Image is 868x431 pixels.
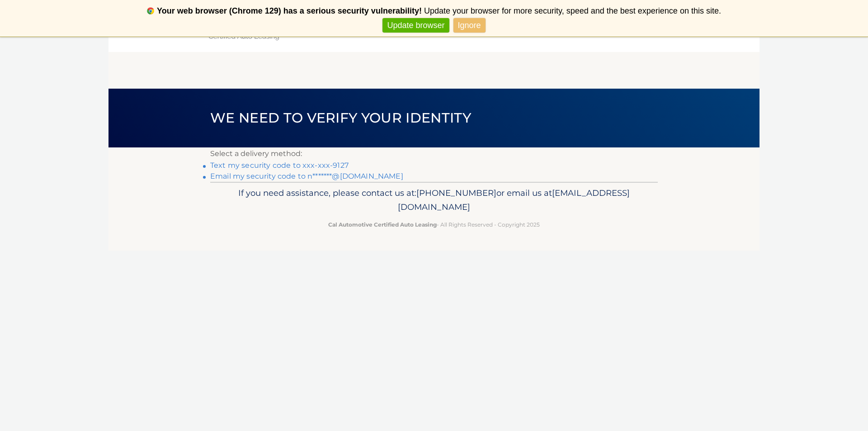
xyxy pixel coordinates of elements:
[453,18,486,33] a: Ignore
[424,6,721,15] span: Update your browser for more security, speed and the best experience on this site.
[210,109,471,126] span: We need to verify your identity
[216,220,652,229] p: - All Rights Reserved - Copyright 2025
[382,18,449,33] a: Update browser
[216,186,652,215] p: If you need assistance, please contact us at: or email us at
[210,147,658,160] p: Select a delivery method:
[157,6,422,15] b: Your web browser (Chrome 129) has a serious security vulnerability!
[210,161,349,170] a: Text my security code to xxx-xxx-9127
[210,172,403,180] a: Email my security code to n*******@[DOMAIN_NAME]
[328,221,437,228] strong: Cal Automotive Certified Auto Leasing
[416,188,496,198] span: [PHONE_NUMBER]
